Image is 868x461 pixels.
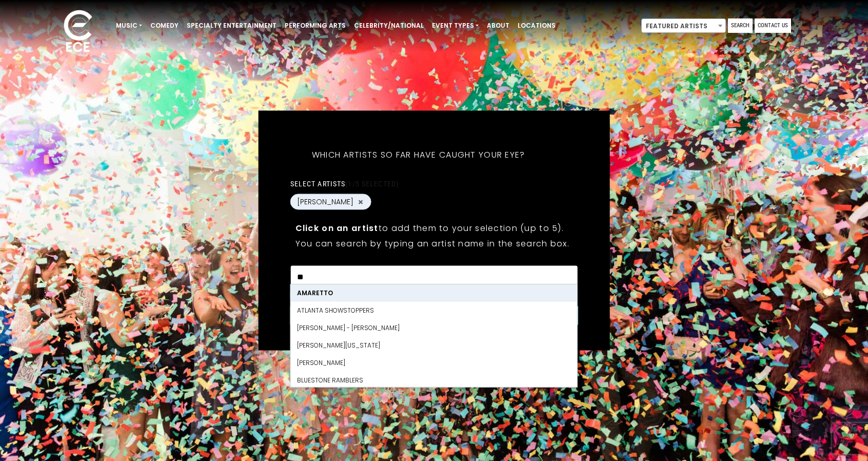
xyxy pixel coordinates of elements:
a: Specialty Entertainment [183,17,281,34]
p: You can search by typing an artist name in the search box. [295,237,573,250]
li: Amaretto [291,284,577,302]
a: Contact Us [755,18,791,33]
a: Music [112,17,146,34]
li: [PERSON_NAME] - [PERSON_NAME] [291,319,577,337]
a: Event Types [428,17,483,34]
strong: Click on an artist [295,222,379,234]
a: Performing Arts [281,17,350,34]
a: Locations [514,17,560,34]
a: About [483,17,514,34]
label: Select artists [290,179,399,188]
a: Search [728,18,753,33]
span: (1/5 selected) [345,180,399,188]
a: Comedy [146,17,183,34]
a: Celebrity/National [350,17,428,34]
p: to add them to your selection (up to 5). [295,222,573,235]
span: Featured Artists [642,19,725,33]
li: Atlanta Showstoppers [291,302,577,319]
span: Featured Artists [641,18,726,33]
li: [PERSON_NAME][US_STATE] [291,337,577,354]
li: Bluestone Ramblers [291,372,577,389]
img: ece_new_logo_whitev2-1.png [52,7,104,57]
span: [PERSON_NAME] [297,197,353,207]
h5: Which artists so far have caught your eye? [290,137,547,174]
button: Remove Tim Hawkins [357,197,365,206]
li: [PERSON_NAME] [291,354,577,372]
textarea: Search [297,272,571,281]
